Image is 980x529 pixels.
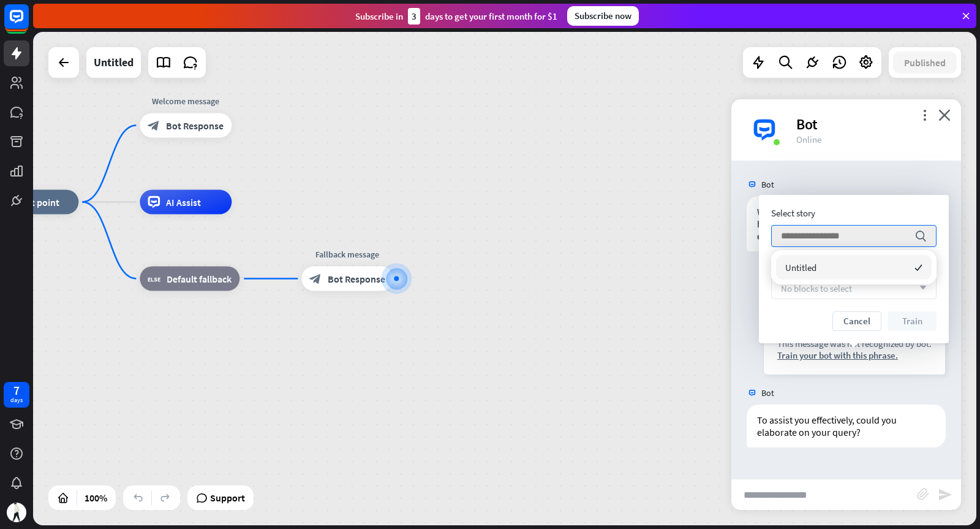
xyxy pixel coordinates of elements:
div: Subscribe in days to get your first month for $1 [355,8,557,25]
div: 3 [408,8,420,25]
span: Bot [761,387,774,398]
div: Online [796,134,946,145]
i: search [914,230,927,242]
div: To assist you effectively, could you elaborate on your query? [747,405,946,447]
i: close [938,109,951,121]
div: Welcome message [130,95,241,107]
span: Bot Response [328,273,385,285]
div: Welcome! We're delighted to have you here. Let's make your experience with us exceptional. How ca... [747,196,946,251]
button: Train [888,311,937,331]
i: block_bot_response [309,273,322,285]
span: Bot [761,179,774,190]
a: 7 days [4,382,29,408]
i: block_attachment [917,488,929,500]
i: block_bot_response [148,120,160,132]
div: 100% [81,488,111,508]
button: Open LiveChat chat widget [10,5,47,42]
span: No blocks to select [781,283,852,294]
i: arrow_down [913,284,927,292]
div: This message was not recognized by bot. [777,338,932,349]
div: Train your bot with this phrase. [777,349,932,361]
span: Bot Response [166,120,224,132]
i: send [938,487,952,502]
i: block_fallback [148,273,160,285]
span: Untitled [785,262,816,273]
div: 7 [13,385,20,396]
span: Start point [13,196,59,208]
div: Subscribe now [567,6,639,26]
span: Default fallback [167,273,232,285]
span: Support [210,488,245,508]
span: AI Assist [166,196,201,208]
div: Untitled [94,47,134,78]
i: checked [914,264,922,272]
i: more_vert [919,109,930,121]
div: days [10,396,23,405]
button: Cancel [832,311,881,331]
div: Bot [796,115,946,134]
div: Select story [771,207,937,219]
button: Published [893,51,957,74]
div: Fallback message [292,248,402,261]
